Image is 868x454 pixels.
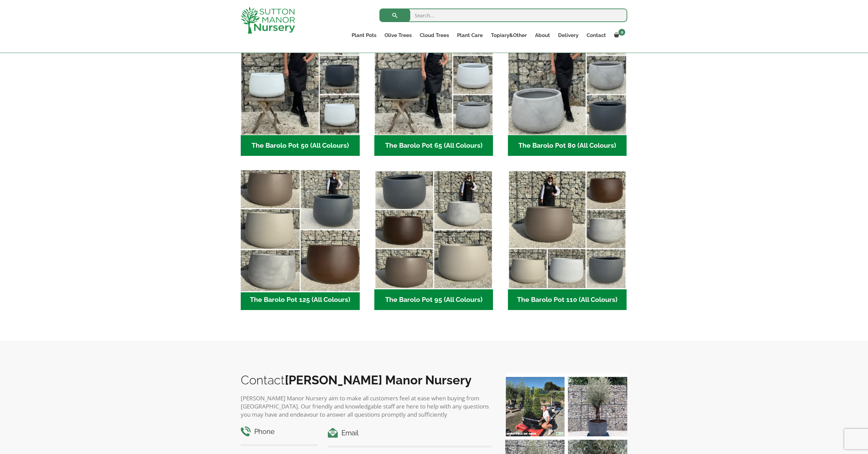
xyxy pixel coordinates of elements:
h4: Email [328,428,492,438]
img: The Barolo Pot 65 (All Colours) [374,16,493,135]
a: Visit product category The Barolo Pot 110 (All Colours) [508,170,627,310]
img: The Barolo Pot 110 (All Colours) [508,170,627,289]
a: Delivery [554,31,583,40]
h2: The Barolo Pot 95 (All Colours) [374,289,493,310]
img: The Barolo Pot 50 (All Colours) [241,16,360,135]
span: 0 [618,29,625,36]
img: Our elegant & picturesque Angustifolia Cones are an exquisite addition to your Bay Tree collectio... [505,377,565,436]
a: Visit product category The Barolo Pot 65 (All Colours) [374,16,493,156]
a: Olive Trees [380,31,416,40]
a: Visit product category The Barolo Pot 125 (All Colours) [241,170,360,310]
h2: The Barolo Pot 50 (All Colours) [241,135,360,156]
h4: Phone [241,426,318,437]
h2: The Barolo Pot 65 (All Colours) [374,135,493,156]
img: The Barolo Pot 80 (All Colours) [508,16,627,135]
img: logo [241,7,295,34]
a: About [531,31,554,40]
a: Plant Care [453,31,487,40]
a: Contact [583,31,610,40]
a: 0 [610,31,627,40]
a: Visit product category The Barolo Pot 95 (All Colours) [374,170,493,310]
p: [PERSON_NAME] Manor Nursery aim to make all customers feel at ease when buying from [GEOGRAPHIC_D... [241,394,492,419]
a: Cloud Trees [416,31,453,40]
input: Search... [379,8,627,22]
a: Plant Pots [348,31,380,40]
a: Visit product category The Barolo Pot 50 (All Colours) [241,16,360,156]
h2: The Barolo Pot 110 (All Colours) [508,289,627,310]
img: A beautiful multi-stem Spanish Olive tree potted in our luxurious fibre clay pots 😍😍 [568,377,627,436]
b: [PERSON_NAME] Manor Nursery [285,373,472,387]
h2: The Barolo Pot 125 (All Colours) [241,289,360,310]
a: Topiary&Other [487,31,531,40]
h2: Contact [241,373,492,387]
h2: The Barolo Pot 80 (All Colours) [508,135,627,156]
img: The Barolo Pot 95 (All Colours) [374,170,493,289]
a: Visit product category The Barolo Pot 80 (All Colours) [508,16,627,156]
img: The Barolo Pot 125 (All Colours) [238,167,362,292]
